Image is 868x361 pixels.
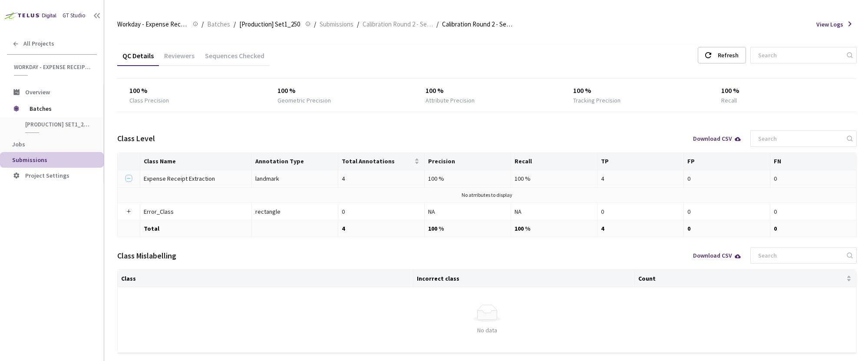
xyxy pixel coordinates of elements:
th: Total Annotations [338,153,425,170]
span: Batches [207,19,230,30]
a: Batches [205,19,232,29]
span: Batches [30,100,89,117]
div: Sequences Checked [200,51,270,66]
span: Project Settings [25,172,69,179]
a: Count [638,275,656,282]
li: / [436,19,439,30]
div: No atrributes to display [121,191,853,199]
div: 4 [601,174,680,183]
div: Geometric Precision [277,96,331,105]
div: Download CSV [693,136,742,142]
th: Recall [511,153,597,170]
span: Submissions [12,156,47,164]
button: Collapse row [125,175,132,182]
span: [Production] Set1_250 [25,121,89,128]
th: Class Name [140,153,252,170]
span: All Projects [23,40,54,47]
span: Workday - Expense Receipt Extraction [117,19,188,30]
td: 4 [338,220,425,237]
div: 0 [342,207,421,216]
td: 4 [597,220,684,237]
span: Calibration Round 2 - Set1 - 250 - French QC - [DATE] [442,19,512,30]
td: Total [140,220,252,237]
div: Class Precision [129,96,169,105]
div: GT Studio [63,12,86,20]
span: Submissions [320,19,353,30]
div: Reviewers [159,51,200,66]
a: Class [121,275,136,282]
div: 0 [774,174,853,183]
div: Recall [721,96,737,105]
div: 0 [687,174,766,183]
div: 100 % [277,86,401,96]
li: / [357,19,359,30]
th: Precision [425,153,511,170]
div: 100 % [573,86,696,96]
button: Expand row [125,208,132,215]
span: Overview [25,88,50,96]
li: / [314,19,316,30]
td: 100 % [511,220,597,237]
th: FN [770,153,857,170]
div: 100 % [129,86,253,96]
input: Search [753,131,845,146]
div: Class Mislabelling [117,250,176,262]
div: QC Details [117,51,159,66]
div: NA [428,207,507,216]
td: 0 [770,220,857,237]
div: 100 % [721,86,845,96]
div: 0 [774,207,853,216]
td: 0 [684,220,770,237]
div: 0 [601,207,680,216]
th: FP [684,153,770,170]
span: Total Annotations [342,158,413,165]
div: landmark [255,174,334,183]
div: Attribute Precision [426,96,475,105]
span: Calibration Round 2 - Set1 - 250 - French [363,19,433,30]
div: Download CSV [693,252,742,258]
span: View Logs [816,20,843,29]
div: 100 % [428,174,507,183]
div: 4 [342,174,421,183]
div: Error_Class [144,207,239,216]
input: Search [753,47,845,63]
a: Incorrect class [417,275,459,282]
div: Class Level [117,133,155,144]
div: 100 % [426,86,549,96]
div: Tracking Precision [573,96,620,105]
span: Jobs [12,140,25,148]
div: Expense Receipt Extraction [144,174,239,183]
div: 0 [687,207,766,216]
div: 100 % [515,174,594,183]
div: NA [515,207,594,216]
div: No data [121,325,853,335]
div: rectangle [255,207,334,216]
li: / [234,19,236,30]
a: Submissions [318,19,355,29]
th: TP [597,153,684,170]
th: Annotation Type [252,153,338,170]
span: Workday - Expense Receipt Extraction [14,63,92,71]
div: Refresh [718,47,739,63]
span: [Production] Set1_250 [239,19,300,30]
a: Calibration Round 2 - Set1 - 250 - French [361,19,435,29]
li: / [201,19,204,30]
td: 100 % [425,220,511,237]
input: Search [753,248,845,263]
